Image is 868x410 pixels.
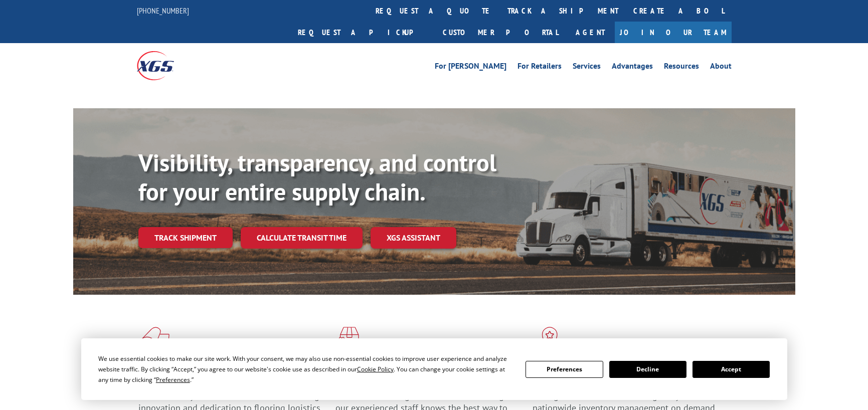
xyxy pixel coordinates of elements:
a: For [PERSON_NAME] [435,62,506,73]
span: Preferences [156,375,190,384]
a: About [710,62,732,73]
a: Join Our Team [615,22,732,43]
b: Visibility, transparency, and control for your entire supply chain. [138,147,496,207]
a: Track shipment [138,227,233,248]
a: Calculate transit time [241,227,363,249]
div: Cookie Consent Prompt [81,338,787,400]
a: [PHONE_NUMBER] [137,6,189,16]
a: Advantages [612,62,653,73]
div: We use essential cookies to make our site work. With your consent, we may also use non-essential ... [98,353,513,385]
button: Preferences [526,361,603,378]
a: Customer Portal [435,22,566,43]
a: XGS ASSISTANT [371,227,456,249]
button: Accept [692,361,770,378]
img: xgs-icon-focused-on-flooring-red [335,327,359,353]
img: xgs-icon-flagship-distribution-model-red [533,327,567,353]
span: Cookie Policy [357,365,394,373]
a: Services [573,62,601,73]
button: Decline [609,361,686,378]
a: Resources [664,62,699,73]
a: For Retailers [517,62,562,73]
img: xgs-icon-total-supply-chain-intelligence-red [138,327,169,353]
a: Agent [566,22,615,43]
a: Request a pickup [290,22,435,43]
